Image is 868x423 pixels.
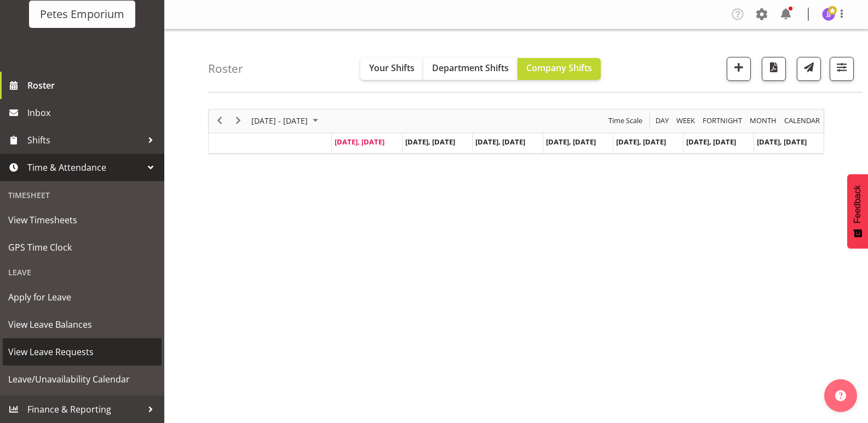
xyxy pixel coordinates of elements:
button: Month [783,114,822,128]
span: [DATE], [DATE] [686,137,736,147]
button: Fortnight [701,114,744,128]
a: Leave/Unavailability Calendar [3,366,162,393]
span: Department Shifts [432,62,509,74]
button: August 2025 [250,114,323,128]
button: Previous [212,114,227,128]
span: Shifts [27,132,142,148]
span: Finance & Reporting [27,401,142,418]
button: Add a new shift [727,57,751,81]
span: Month [749,114,778,128]
div: Timeline Week of August 11, 2025 [208,109,824,154]
a: Apply for Leave [3,283,162,311]
span: [DATE], [DATE] [475,137,525,147]
span: Apply for Leave [8,289,156,305]
span: Time & Attendance [27,159,142,176]
span: Week [675,114,696,128]
button: Time Scale [607,114,645,128]
span: Time Scale [607,114,643,128]
a: View Leave Balances [3,311,162,338]
span: Leave/Unavailability Calendar [8,371,156,387]
span: [DATE], [DATE] [335,137,384,147]
span: Roster [27,77,159,94]
span: Inbox [27,105,159,121]
div: August 11 - 17, 2025 [248,109,325,132]
button: Timeline Week [675,114,697,128]
span: [DATE], [DATE] [616,137,666,147]
span: Your Shifts [369,62,415,74]
a: GPS Time Clock [3,234,162,261]
button: Send a list of all shifts for the selected filtered period to all rostered employees. [797,57,821,81]
span: View Leave Balances [8,316,156,333]
span: [DATE], [DATE] [405,137,455,147]
img: help-xxl-2.png [835,390,846,401]
span: Fortnight [702,114,743,128]
div: Leave [3,261,162,283]
span: Day [654,114,670,128]
div: next period [229,109,248,132]
span: GPS Time Clock [8,239,156,256]
button: Download a PDF of the roster according to the set date range. [762,57,786,81]
span: [DATE], [DATE] [757,137,807,147]
span: View Timesheets [8,212,156,228]
button: Filter Shifts [830,57,854,81]
button: Next [231,114,246,128]
button: Feedback - Show survey [847,174,868,248]
span: [DATE] - [DATE] [250,114,309,128]
div: previous period [210,109,229,132]
div: Timesheet [3,184,162,206]
img: janelle-jonkers702.jpg [822,8,835,21]
button: Your Shifts [360,58,423,80]
button: Timeline Month [748,114,779,128]
button: Timeline Day [654,114,671,128]
a: View Timesheets [3,206,162,234]
div: Petes Emporium [40,6,124,22]
span: Company Shifts [526,62,592,74]
button: Department Shifts [423,58,518,80]
span: calendar [783,114,821,128]
span: Feedback [853,185,863,223]
span: View Leave Requests [8,344,156,360]
h4: Roster [208,62,243,75]
button: Company Shifts [518,58,601,80]
span: [DATE], [DATE] [546,137,596,147]
a: View Leave Requests [3,338,162,366]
